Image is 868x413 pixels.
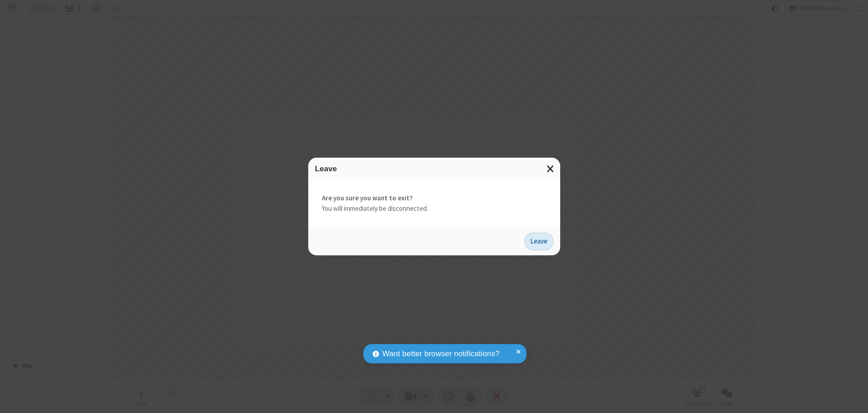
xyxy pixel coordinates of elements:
strong: Are you sure you want to exit? [322,193,547,204]
button: Close modal [541,158,560,180]
div: You will immediately be disconnected. [308,179,560,227]
h3: Leave [315,164,553,173]
span: Want better browser notifications? [382,348,499,360]
button: Leave [524,233,553,251]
